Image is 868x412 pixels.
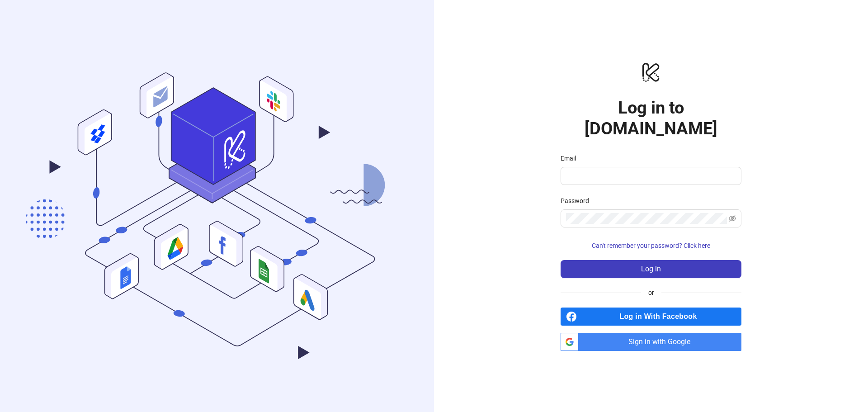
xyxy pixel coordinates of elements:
[561,238,741,253] button: Can't remember your password? Click here
[580,308,741,326] span: Log in With Facebook
[561,308,741,326] a: Log in With Facebook
[561,153,582,163] label: Email
[566,213,727,224] input: Password
[582,333,741,351] span: Sign in with Google
[641,288,661,298] span: or
[561,97,741,139] h1: Log in to [DOMAIN_NAME]
[561,196,595,206] label: Password
[561,242,741,249] a: Can't remember your password? Click here
[561,260,741,278] button: Log in
[641,265,661,273] span: Log in
[592,242,710,249] span: Can't remember your password? Click here
[561,333,741,351] a: Sign in with Google
[729,215,736,222] span: eye-invisible
[566,170,734,181] input: Email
